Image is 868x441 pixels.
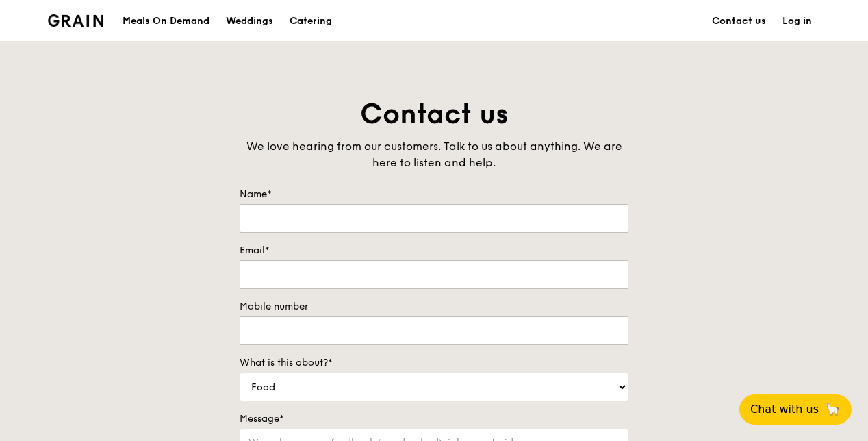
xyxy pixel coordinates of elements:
[240,96,628,133] h1: Contact us
[226,1,273,42] div: Weddings
[240,356,628,370] label: What is this about?*
[750,401,819,418] span: Chat with us
[123,1,209,42] div: Meals On Demand
[824,401,841,418] span: 🦙
[240,300,628,314] label: Mobile number
[48,14,103,27] img: Grain
[240,244,628,257] label: Email*
[704,1,774,42] a: Contact us
[240,138,628,171] div: We love hearing from our customers. Talk to us about anything. We are here to listen and help.
[240,412,628,426] label: Message*
[739,394,852,425] button: Chat with us🦙
[240,188,628,201] label: Name*
[774,1,820,42] a: Log in
[218,1,281,42] a: Weddings
[290,1,332,42] div: Catering
[281,1,340,42] a: Catering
